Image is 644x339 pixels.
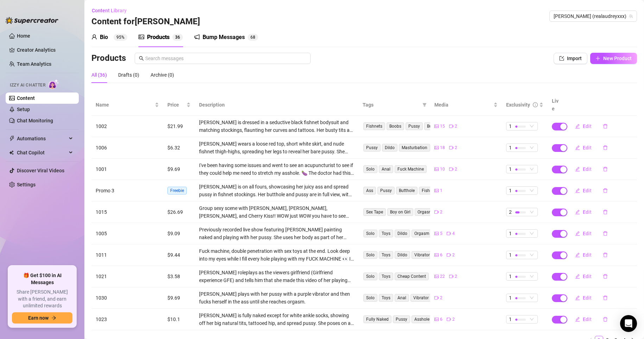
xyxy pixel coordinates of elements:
button: delete [597,228,613,239]
span: delete [603,295,608,300]
span: delete [603,274,608,279]
span: video-camera [449,167,453,171]
span: Freebie [167,187,187,194]
a: Creator Analytics [17,44,73,56]
button: delete [597,292,613,303]
span: Edit [583,166,592,172]
span: plus [595,56,600,61]
span: Content Library [92,8,127,13]
button: Edit [569,314,597,325]
span: video-camera [449,146,453,150]
span: Sex Tape [363,208,386,216]
th: Tags [358,94,430,116]
td: $9.69 [163,287,195,309]
button: Edit [569,249,597,261]
span: Earn now [28,315,49,321]
span: Edit [583,316,592,322]
span: Edit [583,274,592,279]
span: Dildo [395,251,410,259]
td: 1023 [91,309,163,330]
span: search [139,56,144,61]
span: Dildo [382,144,397,152]
span: edit [575,210,580,215]
img: logo-BBDzfeDw.svg [6,17,58,24]
span: picture [434,253,439,257]
span: Solo [363,230,377,237]
span: edit [575,231,580,236]
span: 6 [440,316,442,323]
a: Settings [17,182,36,187]
span: 6 [178,35,180,40]
h3: Products [91,53,126,64]
span: video-camera [434,296,439,300]
span: 1 [509,251,512,259]
div: All (36) [91,71,107,79]
span: Orgasm [412,230,432,237]
td: 1011 [91,244,163,266]
button: Content Library [91,5,132,16]
span: Ass [363,187,376,194]
a: Content [17,95,35,101]
sup: 68 [248,34,258,41]
h3: Content for [PERSON_NAME] [91,16,200,27]
td: 1005 [91,223,163,244]
span: 18 [440,145,445,151]
span: Pussy [377,187,395,194]
span: Price [167,101,185,109]
a: Team Analytics [17,61,51,67]
span: Name [96,101,153,109]
span: 2 [440,209,442,216]
a: Home [17,33,30,39]
span: Solo [363,273,377,280]
span: video-camera [447,253,451,257]
span: 22 [440,273,445,280]
span: Vibrator [410,294,432,302]
span: Import [567,56,582,61]
span: 1 [509,294,512,302]
span: delete [603,252,608,257]
span: picture [434,146,439,150]
span: Toys [379,251,393,259]
td: 1006 [91,137,163,159]
span: 6 [440,252,442,258]
button: Edit [569,228,597,239]
span: picture [434,188,439,193]
span: 1 [509,144,512,152]
span: Izzy AI Chatter [10,82,45,89]
th: Media [430,94,502,116]
button: Edit [569,292,597,303]
sup: 36 [172,34,183,41]
span: video-camera [447,231,451,236]
span: delete [603,124,608,129]
span: Dildo [395,230,410,237]
button: Earn nowarrow-right [12,312,72,324]
span: delete [603,231,608,236]
span: import [559,56,564,61]
span: Edit [583,123,592,129]
button: delete [597,249,613,261]
span: Pussy [363,144,381,152]
button: Edit [569,121,597,132]
button: Import [554,53,587,64]
span: 2 [509,208,512,216]
span: 3 [175,35,178,40]
a: Setup [17,107,30,112]
th: Price [163,94,195,116]
span: Solo [363,294,377,302]
td: 1015 [91,202,163,223]
div: Fuck machine, double penetration with sex toys at the end. Look deep into my eyes while I fill ev... [199,247,354,263]
div: Bio [100,33,108,41]
div: [PERSON_NAME] is fully naked except for white ankle socks, showing off her big natural tits, tatt... [199,312,354,327]
span: Automations [17,133,67,144]
span: edit [575,274,580,279]
button: Edit [569,271,597,282]
span: Pussy [393,315,410,323]
span: Fishnets [363,122,385,130]
span: Share [PERSON_NAME] with a friend, and earn unlimited rewards [12,289,72,309]
span: delete [603,167,608,172]
span: 2 [452,252,455,258]
span: 1 [509,122,512,130]
span: Solo [363,165,377,173]
td: 1030 [91,287,163,309]
span: Boy on Girl [387,208,413,216]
